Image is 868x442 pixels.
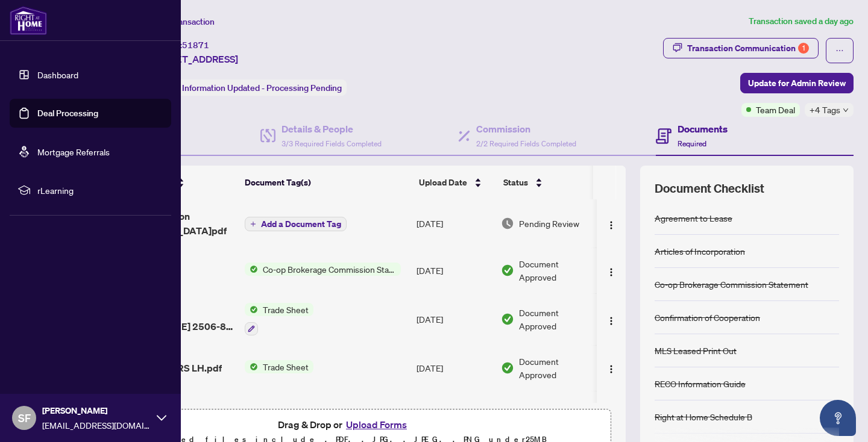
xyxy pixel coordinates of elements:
div: Status: [149,79,347,96]
td: [DATE] [412,391,496,439]
a: Mortgage Referrals [37,146,110,157]
img: Status Icon [245,360,258,373]
th: Document Tag(s) [240,166,414,199]
span: 3/3 Required Fields Completed [281,139,382,148]
button: Update for Admin Review [740,73,854,93]
span: Trade Sheet [258,303,313,316]
h4: Details & People [281,122,382,136]
span: Document Checklist [655,180,764,197]
a: Dashboard [37,69,78,80]
span: SF [18,409,31,426]
button: Transaction Communication1 [663,38,819,58]
img: Logo [606,220,616,230]
span: Document Approved [519,306,594,332]
div: RECO Information Guide [655,377,746,390]
button: Status IconCo-op Brokerage Commission Statement [245,263,401,276]
img: logo [10,6,47,35]
div: Confirmation of Cooperation [655,311,760,324]
div: Agreement to Lease [655,211,732,225]
img: Status Icon [245,263,258,276]
span: 2/2 Required Fields Completed [476,139,576,148]
td: [DATE] [412,293,496,345]
span: rLearning [37,184,163,197]
span: [PERSON_NAME] [42,404,151,417]
span: Upload Date [419,176,467,189]
th: Upload Date [414,166,498,199]
div: Right at Home Schedule B [655,410,752,423]
button: Logo [602,358,621,378]
span: [STREET_ADDRESS] [149,52,238,66]
h4: Commission [476,122,576,136]
button: Logo [602,261,621,280]
span: View Transaction [150,16,215,27]
span: down [843,107,849,113]
span: [EMAIL_ADDRESS][DOMAIN_NAME] [42,419,151,432]
button: Add a Document Tag [245,217,347,231]
div: MLS Leased Print Out [655,344,737,357]
button: Status IconTrade Sheet [245,303,313,335]
div: Articles of Incorporation [655,244,745,258]
img: Document Status [501,264,514,277]
button: Add a Document Tag [245,216,347,232]
td: [DATE] [412,345,496,391]
span: ellipsis [835,46,844,55]
div: Transaction Communication [687,39,809,58]
span: Update for Admin Review [748,73,846,93]
div: 1 [798,43,809,54]
td: [DATE] [412,199,496,247]
img: Document Status [501,313,514,326]
a: Deal Processing [37,108,98,119]
button: Logo [602,310,621,329]
span: plus [250,221,256,227]
span: Document Approved [519,257,594,284]
span: Team Deal [756,103,795,116]
img: Status Icon [245,303,258,316]
th: Status [498,166,601,199]
span: Add a Document Tag [261,220,341,228]
article: Transaction saved a day ago [749,14,854,28]
h4: Documents [678,122,728,136]
img: Logo [606,267,616,277]
span: Pending Review [519,217,579,230]
span: +4 Tags [810,103,840,117]
span: Document Approved [519,355,594,381]
button: Upload Forms [342,417,410,432]
button: Logo [602,214,621,233]
span: Drag & Drop or [278,417,410,432]
img: Document Status [501,361,514,375]
img: Logo [606,364,616,374]
span: Document Approved [519,402,594,428]
button: Open asap [820,400,856,436]
span: 51871 [182,40,209,51]
span: Co-op Brokerage Commission Statement [258,263,401,276]
td: [DATE] [412,247,496,293]
span: Status [503,176,528,189]
img: Document Status [501,217,514,230]
span: Required [678,139,706,148]
button: Status IconTrade Sheet [245,360,313,373]
img: Logo [606,316,616,326]
span: Trade Sheet [258,360,313,373]
div: Co-op Brokerage Commission Statement [655,278,808,291]
span: Information Updated - Processing Pending [182,82,342,93]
